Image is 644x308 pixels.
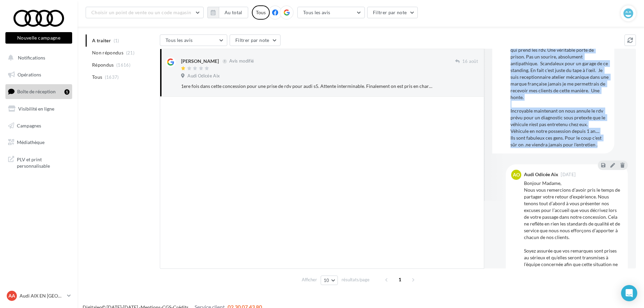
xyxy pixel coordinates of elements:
[166,37,193,43] span: Tous les avis
[4,51,71,65] button: Notifications
[321,276,338,285] button: 10
[17,122,41,128] span: Campagnes
[18,55,45,61] span: Notifications
[229,58,254,64] span: Avis modifié
[181,83,434,90] div: 1ere fois dans cette concession pour une prise de rdv pour audi s5. Attente interminable. Finalem...
[92,62,114,68] span: Répondus
[230,34,281,46] button: Filtrer par note
[92,49,123,56] span: Non répondus
[17,89,56,94] span: Boîte de réception
[8,292,15,299] span: AA
[5,32,72,44] button: Nouvelle campagne
[18,106,54,112] span: Visibilité en ligne
[181,58,219,65] div: [PERSON_NAME]
[207,7,248,18] button: Au total
[126,50,135,55] span: (21)
[4,102,74,116] a: Visibilité en ligne
[219,7,248,18] button: Au total
[561,172,576,177] span: [DATE]
[513,171,520,178] span: AO
[92,74,102,80] span: Tous
[4,84,74,99] a: Boîte de réception1
[342,277,370,283] span: résultats/page
[105,74,119,80] span: (1637)
[91,9,191,15] span: Choisir un point de vente ou un code magasin
[4,135,74,149] a: Médiathèque
[367,7,418,18] button: Filtrer par note
[303,9,330,15] span: Tous les avis
[116,62,130,68] span: (1616)
[394,274,405,285] span: 1
[621,285,637,301] div: Open Intercom Messenger
[20,292,64,299] p: Audi AIX EN [GEOGRAPHIC_DATA]
[462,58,478,65] span: 16 août
[17,155,69,169] span: PLV et print personnalisable
[18,72,41,77] span: Opérations
[187,73,220,79] span: Audi Odicée Aix
[4,119,74,133] a: Campagnes
[4,68,74,82] a: Opérations
[252,5,270,20] div: Tous
[17,139,45,145] span: Médiathèque
[524,180,622,288] div: Bonjour Madame, Nous vous remercions d’avoir pris le temps de partager votre retour d’expérience....
[4,152,74,172] a: PLV et print personnalisable
[302,277,317,283] span: Afficher
[160,34,227,46] button: Tous les avis
[64,89,69,95] div: 1
[510,26,609,148] div: 1ere fois dans cette concession pour une prise de rdv pour audi s5. Attente interminable. Finalem...
[324,278,329,283] span: 10
[86,7,204,18] button: Choisir un point de vente ou un code magasin
[5,289,72,302] a: AA Audi AIX EN [GEOGRAPHIC_DATA]
[524,172,558,177] div: Audi Odicée Aix
[297,7,365,18] button: Tous les avis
